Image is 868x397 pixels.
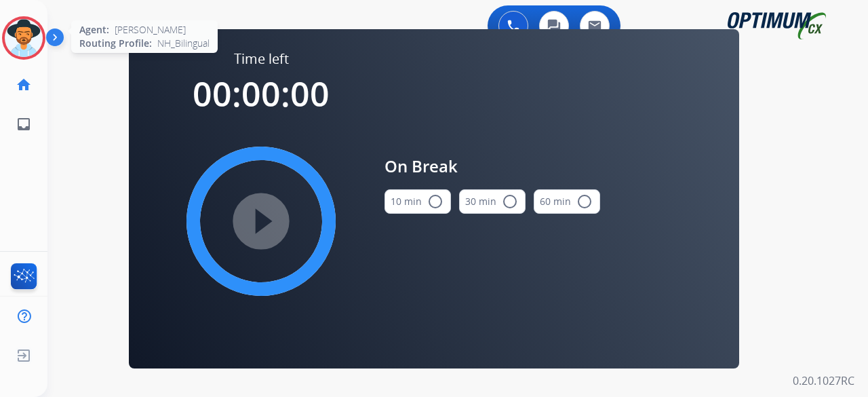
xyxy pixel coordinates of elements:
span: On Break [384,154,600,178]
button: 60 min [534,189,600,214]
button: 30 min [459,189,526,214]
img: avatar [5,19,43,57]
mat-icon: inbox [16,116,32,132]
mat-icon: radio_button_unchecked [502,193,518,210]
span: NH_Bilingual [157,37,210,50]
span: Routing Profile: [79,37,152,50]
mat-icon: radio_button_unchecked [576,193,593,210]
span: [PERSON_NAME] [115,23,186,37]
button: 10 min [384,189,451,214]
span: Agent: [79,23,109,37]
mat-icon: radio_button_unchecked [427,193,443,210]
span: Time left [234,50,289,69]
p: 0.20.1027RC [793,373,854,389]
mat-icon: home [16,77,32,93]
span: 00:00:00 [193,71,330,117]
